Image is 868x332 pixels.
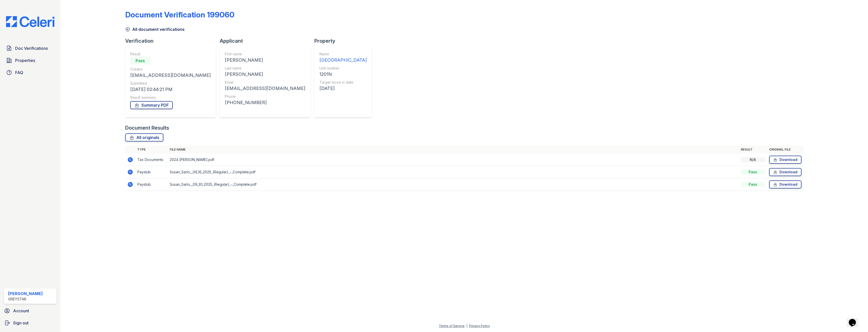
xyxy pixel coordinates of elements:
a: Name [GEOGRAPHIC_DATA] [319,52,367,64]
div: Name [319,52,367,57]
a: Account [2,306,58,316]
div: Verification [125,37,220,44]
div: Phone [225,94,305,99]
div: Pass [741,170,765,175]
div: Document Verification 199060 [125,10,234,19]
img: CE_Logo_Blue-a8612792a0a2168367f1c8372b55b34899dd931a85d93a1a3d3e32e68fde9ad4.png [2,16,58,27]
td: Tax Documents [135,154,168,166]
th: Original file [767,146,804,154]
td: Paystub [135,166,168,178]
th: File name [168,146,739,154]
td: Susan_Sarlo__09_30_2025_(Regular)_-_Complete.pdf [168,178,739,191]
div: N/A [741,157,765,162]
th: Type [135,146,168,154]
div: Submitted [130,81,211,86]
a: FAQ [4,67,56,78]
span: Account [13,308,29,314]
a: All document verifications [125,26,185,32]
div: Email [225,80,305,85]
div: Result [130,52,211,57]
div: [EMAIL_ADDRESS][DOMAIN_NAME] [130,72,211,79]
div: First name [225,52,305,57]
a: Download [769,156,801,164]
td: 2024 [PERSON_NAME].pdf [168,154,739,166]
div: Target move in date [319,80,367,85]
div: [DATE] [319,85,367,92]
a: Download [769,168,801,176]
td: Paystub [135,178,168,191]
a: Doc Verifications [4,43,56,53]
div: Result summary [130,95,211,100]
div: Creator [130,67,211,72]
span: FAQ [15,69,23,76]
a: All originals [125,133,163,141]
span: Properties [15,57,35,63]
div: Greystar [8,297,43,302]
div: Pass [741,182,765,187]
a: Sign out [2,318,58,328]
div: Pass [130,57,150,65]
a: Privacy Policy [469,324,490,328]
div: | [466,324,467,328]
div: Last name [225,66,305,71]
div: [PERSON_NAME] [8,291,43,297]
th: Result [739,146,767,154]
div: [PHONE_NUMBER] [225,99,305,106]
div: 1201N [319,71,367,78]
span: Sign out [13,320,29,326]
a: Download [769,180,801,188]
span: Doc Verifications [15,45,48,51]
div: Document Results [125,124,169,131]
a: Summary PDF [130,101,173,109]
div: [PERSON_NAME] [225,71,305,78]
div: Unit number [319,66,367,71]
td: Susan_Sarlo__09_16_2025_(Regular)_-_Complete.pdf [168,166,739,178]
div: Property [314,37,376,44]
div: [PERSON_NAME] [225,57,305,64]
div: [EMAIL_ADDRESS][DOMAIN_NAME] [225,85,305,92]
div: Applicant [220,37,314,44]
iframe: chat widget [847,312,863,327]
div: [DATE] 02:44:21 PM [130,86,211,93]
a: Terms of Service [439,324,465,328]
a: Properties [4,55,56,65]
div: [GEOGRAPHIC_DATA] [319,57,367,64]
